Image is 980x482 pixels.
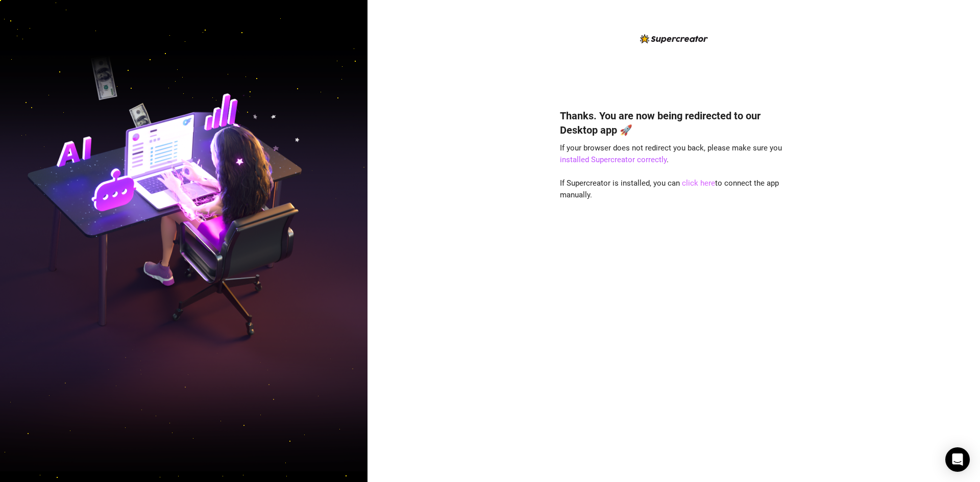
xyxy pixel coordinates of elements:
a: installed Supercreator correctly [560,155,667,164]
div: Open Intercom Messenger [945,447,970,472]
a: click here [682,179,715,188]
span: If Supercreator is installed, you can to connect the app manually. [560,179,779,200]
span: If your browser does not redirect you back, please make sure you . [560,143,782,165]
h4: Thanks. You are now being redirected to our Desktop app 🚀 [560,109,788,137]
img: logo-BBDzfeDw.svg [640,34,708,43]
